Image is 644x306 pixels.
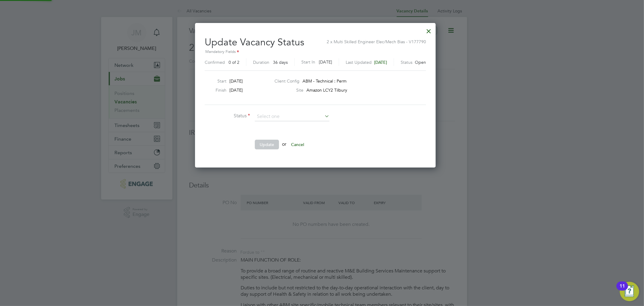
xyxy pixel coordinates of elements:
label: Start In [301,58,315,66]
button: Open Resource Center, 11 new notifications [620,282,639,301]
label: Start [202,78,226,84]
button: Cancel [286,140,309,149]
label: Duration [253,60,269,65]
li: or [205,140,386,155]
span: [DATE] [229,78,243,84]
span: [DATE] [374,60,387,65]
label: Status [401,60,412,65]
span: 2 x Multi Skilled Engineer Elec/Mech Bias - V177790 [327,36,426,44]
label: Confirmed [205,60,225,65]
h2: Update Vacancy Status [205,31,426,68]
label: Site [275,87,304,93]
div: 11 [620,286,625,294]
button: Update [255,140,279,149]
span: Open [415,60,426,65]
label: Client Config [275,78,300,84]
div: Mandatory Fields [205,49,426,55]
span: [DATE] [229,87,243,93]
span: 0 of 2 [229,60,239,65]
span: Amazon LCY2 Tilbury [307,87,348,93]
label: Status [205,113,250,119]
label: Finish [202,87,226,93]
span: 36 days [273,60,288,65]
label: Last Updated [346,60,372,65]
input: Select one [255,112,329,121]
span: ABM - Technical : Perm [303,78,347,84]
span: [DATE] [319,59,332,65]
